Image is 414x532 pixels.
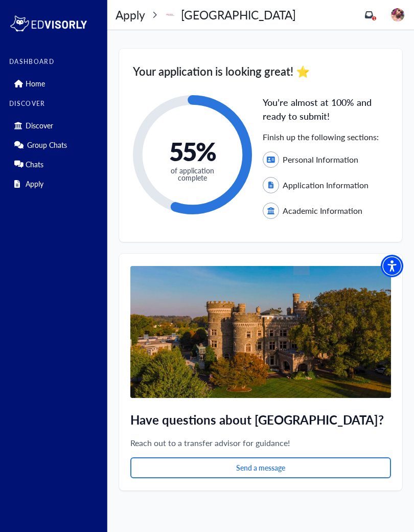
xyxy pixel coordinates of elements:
div: Academic Information [263,203,388,219]
div: Apply [9,175,101,192]
p: Discover [26,121,53,130]
p: Apply [26,180,43,188]
div: [GEOGRAPHIC_DATA] [152,6,296,24]
p: Reach out to a transfer advisor for guidance! [130,437,391,449]
div: Group Chats [9,137,101,153]
a: inbox [365,11,373,19]
div: Accessibility Menu [381,255,403,277]
button: Send a message [130,457,391,478]
p: Finish up the following sections: [263,131,388,143]
p: Group Chats [27,141,67,149]
span: 1 [373,16,376,21]
div: Personal Information [263,151,388,168]
div: Apply [116,6,296,24]
div: Home [9,75,101,92]
p: Have questions about [GEOGRAPHIC_DATA]? [130,410,391,429]
label: DISCOVER [9,100,101,107]
p: Home [26,79,45,88]
img: cover-image [130,266,391,398]
div: Discover [9,117,101,134]
span: Your application is looking great! ⭐ [133,63,310,79]
img: logo [9,13,88,34]
img: image [391,8,404,21]
span: of application complete [159,167,225,181]
p: You’re almost at 100% and ready to submit! [263,95,388,123]
div: Application Information [263,177,388,193]
label: DASHBOARD [9,58,101,65]
img: logo [164,9,176,21]
text: 55% [169,133,216,169]
p: Chats [26,160,43,169]
div: Chats [9,156,101,172]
